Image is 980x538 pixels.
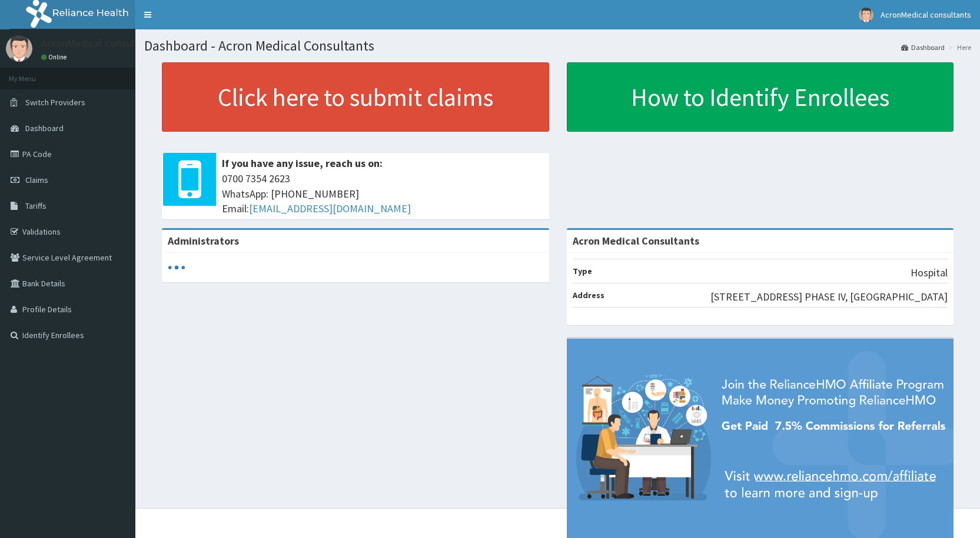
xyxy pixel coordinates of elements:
[144,38,971,54] h1: Dashboard - Acron Medical Consultants
[6,35,32,62] img: User Image
[573,290,604,300] b: Address
[41,53,69,61] a: Online
[573,234,699,248] strong: Acron Medical Consultants
[946,42,971,52] li: Here
[567,62,954,132] a: How to Identify Enrollees
[222,171,543,216] span: 0700 7354 2623 WhatsApp: [PHONE_NUMBER] Email:
[222,156,383,170] b: If you have any issue, reach us on:
[859,8,873,22] img: User Image
[41,38,160,49] p: AcronMedical consultants
[911,265,948,280] p: Hospital
[168,234,239,248] b: Administrators
[901,42,945,52] a: Dashboard
[168,259,185,276] svg: audio-loading
[25,123,64,133] span: Dashboard
[573,266,592,276] b: Type
[25,97,85,108] span: Switch Providers
[162,62,549,132] a: Click here to submit claims
[249,202,411,215] a: [EMAIL_ADDRESS][DOMAIN_NAME]
[710,289,948,305] p: [STREET_ADDRESS] PHASE IV, [GEOGRAPHIC_DATA]
[25,201,46,211] span: Tariffs
[25,175,48,185] span: Claims
[881,9,971,20] span: AcronMedical consultants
